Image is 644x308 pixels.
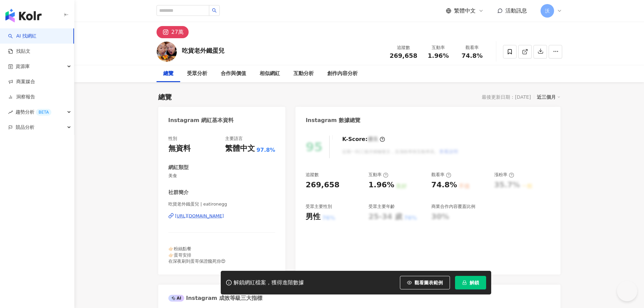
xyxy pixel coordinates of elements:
span: rise [8,110,13,115]
a: 找貼文 [8,48,30,55]
div: Instagram 數據總覽 [306,117,360,124]
div: 互動率 [368,172,388,178]
div: 社群簡介 [168,189,189,196]
div: 無資料 [168,143,191,154]
div: 繁體中文 [225,143,255,154]
div: 總覽 [158,92,172,102]
div: 互動分析 [293,70,314,78]
div: 受眾主要年齡 [368,204,395,210]
div: 269,658 [306,180,339,190]
button: 解鎖 [455,276,486,289]
span: 資源庫 [16,59,30,74]
span: 競品分析 [16,120,34,135]
span: search [212,8,217,13]
div: 商業合作內容覆蓋比例 [431,204,475,210]
div: 相似網紅 [260,70,280,78]
div: 最後更新日期：[DATE] [482,94,531,100]
div: 合作與價值 [221,70,246,78]
div: BETA [36,109,51,116]
div: 追蹤數 [390,44,418,51]
a: [URL][DOMAIN_NAME] [168,213,276,219]
span: 1.96% [428,52,449,59]
div: 追蹤數 [306,172,319,178]
span: 解鎖 [470,280,479,285]
div: 主要語言 [225,136,243,142]
img: KOL Avatar [157,42,177,62]
div: 創作內容分析 [327,70,358,78]
button: 27萬 [157,26,189,38]
button: 觀看圖表範例 [400,276,450,289]
div: 解鎖網紅檔案，獲得進階數據 [234,279,304,286]
img: logo [5,9,42,22]
span: 97.8% [257,146,276,154]
span: 74.8% [461,52,482,59]
span: 👉🏻粉絲點餐 👉🏻蛋哥安排 在深夜刷到蛋哥保證饞死你😍 [168,246,226,263]
span: 沃 [545,7,550,15]
div: Instagram 網紅基本資料 [168,117,234,124]
span: lock [462,280,467,285]
div: 性別 [168,136,177,142]
div: 受眾分析 [187,70,207,78]
a: 商案媒合 [8,78,35,85]
div: AI [168,295,185,302]
span: 吃貨老外鐵蛋兒 | eatironegg [168,201,276,207]
a: searchAI 找網紅 [8,33,37,40]
span: 趨勢分析 [16,104,51,120]
div: 1.96% [368,180,394,190]
div: 網紅類型 [168,164,189,171]
div: K-Score : [342,136,385,143]
div: 男性 [306,212,320,222]
div: 觀看率 [431,172,451,178]
span: 美食 [168,173,276,179]
span: 繁體中文 [454,7,476,15]
div: 受眾主要性別 [306,204,332,210]
div: 互動率 [426,44,451,51]
div: 觀看率 [459,44,485,51]
div: 74.8% [431,180,457,190]
span: 269,658 [390,52,418,59]
div: 漲粉率 [494,172,514,178]
div: 近三個月 [537,93,560,101]
div: [URL][DOMAIN_NAME] [175,213,224,219]
div: 27萬 [171,27,184,37]
span: 活動訊息 [505,7,527,14]
a: 洞察報告 [8,94,35,100]
span: 觀看圖表範例 [414,280,443,285]
div: Instagram 成效等級三大指標 [168,294,262,302]
div: 總覽 [163,70,173,78]
div: 吃貨老外鐵蛋兒 [182,46,224,55]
